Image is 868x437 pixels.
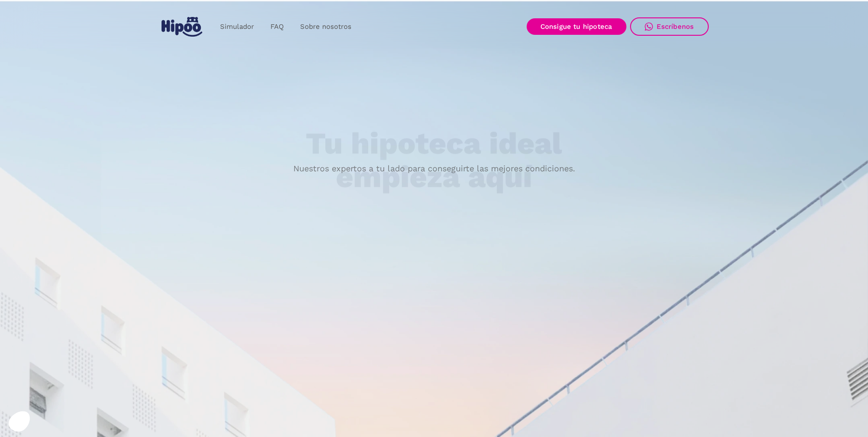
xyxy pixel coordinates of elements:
[212,18,262,36] a: Simulador
[262,18,292,36] a: FAQ
[657,22,694,31] div: Escríbenos
[160,13,205,40] a: home
[527,18,626,35] a: Consigue tu hipoteca
[630,17,709,36] a: Escríbenos
[260,127,607,194] h1: Tu hipoteca ideal empieza aquí
[292,18,360,36] a: Sobre nosotros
